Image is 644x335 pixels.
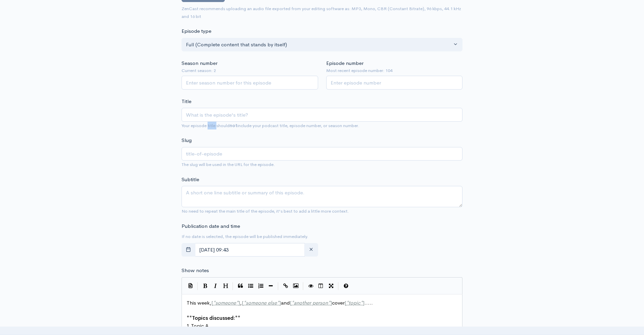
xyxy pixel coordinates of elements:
[306,281,316,291] button: Toggle Preview
[291,281,301,291] button: Insert Image
[182,6,461,19] small: ZenCast recommends uploading an audio file exported from your editing software as: MP3, Mono, CBR...
[326,76,463,90] input: Enter episode number
[344,300,346,306] span: [
[186,41,452,49] div: Full (Complete content that stands by itself)
[182,108,462,122] input: What is the episode's title?
[238,300,240,306] span: ]
[182,267,209,274] label: Show notes
[182,162,275,167] small: The slug will be used in the URL for the episode.
[182,234,308,239] small: If no date is selected, the episode will be published immediately.
[230,123,237,128] strong: not
[182,27,211,35] label: Episode type
[316,281,326,291] button: Toggle Side by Side
[210,281,220,291] button: Italic
[363,300,364,306] span: ]
[235,281,245,291] button: Quote
[326,67,463,74] small: Most recent episode number: 104
[220,281,231,291] button: Heading
[304,243,318,257] button: clear
[294,300,328,306] span: another person
[182,59,217,67] label: Season number
[281,281,291,291] button: Create Link
[256,281,266,291] button: Numbered List
[182,123,359,128] small: Your episode title should include your podcast title, episode number, or season number.
[182,137,192,144] label: Slug
[266,281,276,291] button: Insert Horizontal Line
[278,282,279,290] i: |
[187,300,373,306] span: This week, , and cover .....
[326,281,336,291] button: Toggle Fullscreen
[182,222,240,230] label: Publication date and time
[187,322,191,329] span: 1.
[191,322,209,329] span: Topic A
[211,300,213,306] span: [
[245,281,256,291] button: Generic List
[192,315,235,321] span: Topics discussed:
[182,98,191,105] label: Title
[330,300,332,306] span: ]
[326,59,363,67] label: Episode number
[246,300,277,306] span: someone else
[349,300,360,306] span: topic
[303,282,304,290] i: |
[185,281,195,291] button: Insert Show Notes Template
[182,67,318,74] small: Current season: 2
[182,147,462,161] input: title-of-episode
[182,243,195,257] button: toggle
[341,281,351,291] button: Markdown Guide
[182,208,349,214] small: No need to repeat the main title of the episode, it's best to add a little more context.
[279,300,281,306] span: ]
[215,300,236,306] span: someone
[182,76,318,90] input: Enter season number for this episode
[233,282,233,290] i: |
[338,282,339,290] i: |
[242,300,243,306] span: [
[182,38,462,52] button: Full (Complete content that stands by itself)
[290,300,291,306] span: [
[200,281,210,291] button: Bold
[182,176,199,184] label: Subtitle
[197,282,198,290] i: |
